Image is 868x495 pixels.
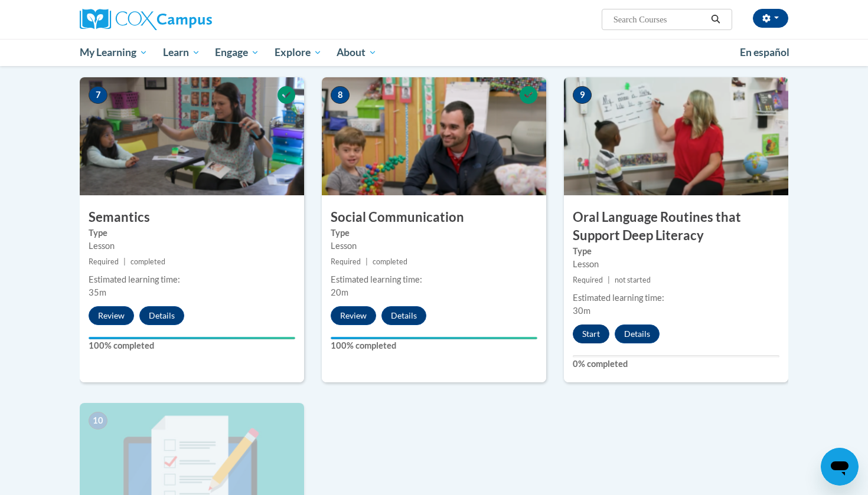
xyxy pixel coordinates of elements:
[89,240,295,253] div: Lesson
[707,12,725,27] button: Search
[573,358,779,371] label: 0% completed
[89,337,295,339] div: Your progress
[89,339,295,352] label: 100% completed
[80,9,212,30] img: Cox Campus
[207,39,267,66] a: Engage
[373,257,407,266] span: completed
[329,39,385,66] a: About
[573,324,609,343] button: Start
[89,257,119,266] span: Required
[564,208,788,245] h3: Oral Language Routines that Support Deep Literacy
[740,46,789,58] span: En español
[573,291,779,304] div: Estimated learning time:
[753,9,788,28] button: Account Settings
[139,306,184,325] button: Details
[612,12,707,27] input: Search Courses
[215,45,259,60] span: Engage
[130,257,165,266] span: completed
[80,77,304,195] img: Course Image
[322,208,546,227] h3: Social Communication
[331,240,537,253] div: Lesson
[267,39,329,66] a: Explore
[89,273,295,286] div: Estimated learning time:
[72,39,155,66] a: My Learning
[573,86,592,104] span: 9
[89,287,106,297] span: 35m
[89,86,107,104] span: 7
[331,273,537,286] div: Estimated learning time:
[615,276,651,284] span: not started
[615,324,660,343] button: Details
[275,45,322,60] span: Explore
[331,86,350,104] span: 8
[80,208,304,227] h3: Semantics
[331,257,361,266] span: Required
[331,337,537,339] div: Your progress
[163,45,200,60] span: Learn
[80,45,148,60] span: My Learning
[80,9,304,30] a: Cox Campus
[89,306,134,325] button: Review
[821,448,859,486] iframe: Button to launch messaging window
[608,276,610,284] span: |
[337,45,377,60] span: About
[331,287,348,297] span: 20m
[331,306,376,325] button: Review
[331,227,537,240] label: Type
[89,412,107,430] span: 10
[123,257,126,266] span: |
[573,276,603,284] span: Required
[381,306,426,325] button: Details
[331,339,537,352] label: 100% completed
[366,257,368,266] span: |
[89,227,295,240] label: Type
[732,40,797,65] a: En español
[322,77,546,195] img: Course Image
[564,77,788,195] img: Course Image
[62,39,806,66] div: Main menu
[573,245,779,258] label: Type
[573,306,590,316] span: 30m
[155,39,208,66] a: Learn
[573,258,779,271] div: Lesson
